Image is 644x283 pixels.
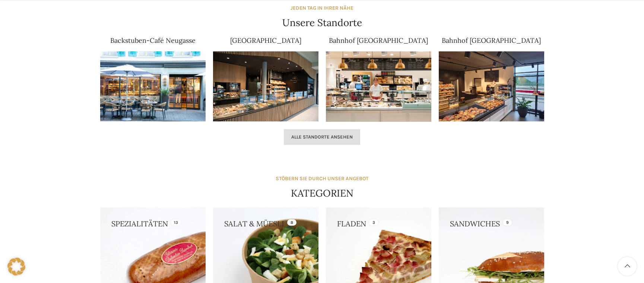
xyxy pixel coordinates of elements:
[442,36,541,45] a: Bahnhof [GEOGRAPHIC_DATA]
[618,257,637,276] a: Scroll to top button
[230,36,301,45] a: [GEOGRAPHIC_DATA]
[282,16,362,29] h4: Unsere Standorte
[329,36,428,45] a: Bahnhof [GEOGRAPHIC_DATA]
[291,134,353,140] span: Alle Standorte ansehen
[291,187,353,200] h4: KATEGORIEN
[110,36,196,45] a: Backstuben-Café Neugasse
[284,129,360,145] a: Alle Standorte ansehen
[291,4,353,12] div: JEDEN TAG IN IHRER NÄHE
[276,175,368,183] div: STÖBERN SIE DURCH UNSER ANGEBOT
